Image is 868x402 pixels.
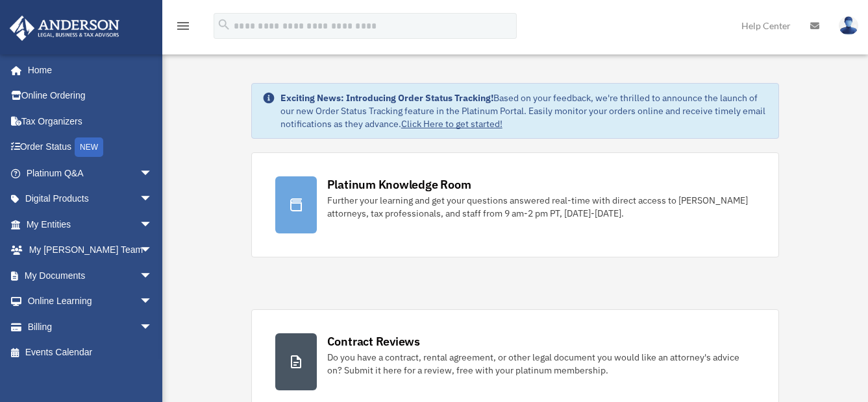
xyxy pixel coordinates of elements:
[9,83,172,109] a: Online Ordering
[140,289,166,315] span: arrow_drop_down
[9,289,172,314] a: Online Learningarrow_drop_down
[9,134,172,161] a: Order StatusNEW
[175,18,191,34] i: menu
[9,211,172,237] a: My Entitiesarrow_drop_down
[217,18,231,32] i: search
[327,351,756,377] div: Do you have a contract, rental agreement, or other legal document you would like an attorney's ad...
[401,118,502,130] a: Click Here to get started!
[839,16,858,35] img: User Pic
[280,91,769,130] div: Based on your feedback, we're thrilled to announce the launch of our new Order Status Tracking fe...
[251,152,780,257] a: Platinum Knowledge Room Further your learning and get your questions answered real-time with dire...
[9,57,166,83] a: Home
[327,176,471,193] div: Platinum Knowledge Room
[75,137,103,157] div: NEW
[140,211,166,238] span: arrow_drop_down
[9,108,172,134] a: Tax Organizers
[140,160,166,187] span: arrow_drop_down
[140,237,166,264] span: arrow_drop_down
[327,194,756,220] div: Further your learning and get your questions answered real-time with direct access to [PERSON_NAM...
[175,23,191,34] a: menu
[9,237,172,263] a: My [PERSON_NAME] Teamarrow_drop_down
[9,160,172,186] a: Platinum Q&Aarrow_drop_down
[9,263,172,289] a: My Documentsarrow_drop_down
[140,186,166,213] span: arrow_drop_down
[9,186,172,212] a: Digital Productsarrow_drop_down
[140,314,166,340] span: arrow_drop_down
[140,263,166,289] span: arrow_drop_down
[9,314,172,340] a: Billingarrow_drop_down
[9,340,172,366] a: Events Calendar
[6,16,123,41] img: Anderson Advisors Platinum Portal
[280,92,493,104] strong: Exciting News: Introducing Order Status Tracking!
[327,333,420,349] div: Contract Reviews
